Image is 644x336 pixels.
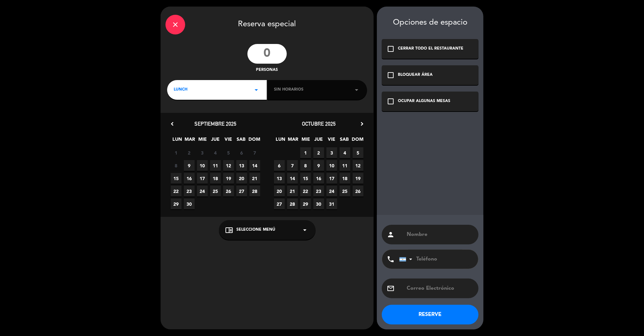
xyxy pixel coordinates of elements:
[169,120,176,127] i: chevron_left
[326,173,337,184] span: 17
[210,173,221,184] span: 18
[326,199,337,209] span: 31
[288,136,299,146] span: MAR
[184,173,195,184] span: 16
[248,136,259,146] span: DOM
[352,136,362,146] span: DOM
[340,160,350,171] span: 11
[406,230,474,239] input: Nombre
[274,160,285,171] span: 6
[249,160,260,171] span: 14
[171,160,182,171] span: 8
[399,250,471,269] input: Teléfono
[326,186,337,197] span: 24
[171,186,182,197] span: 22
[313,136,324,146] span: JUE
[353,86,361,94] i: arrow_drop_down
[256,67,278,73] span: personas
[223,173,234,184] span: 19
[387,231,395,239] i: person
[184,186,195,197] span: 23
[398,72,433,78] div: BLOQUEAR ÁREA
[171,199,182,209] span: 29
[387,97,395,105] i: check_box_outline_blank
[210,160,221,171] span: 11
[300,199,311,209] span: 29
[400,250,415,268] div: Argentina: +54
[161,7,374,41] div: Reserva especial
[210,186,221,197] span: 25
[313,186,324,197] span: 23
[313,147,324,158] span: 2
[225,226,233,234] i: chrome_reader_mode
[300,160,311,171] span: 8
[274,199,285,209] span: 27
[387,71,395,79] i: check_box_outline_blank
[313,160,324,171] span: 9
[313,173,324,184] span: 16
[300,186,311,197] span: 22
[174,87,187,93] span: LUNCH
[171,173,182,184] span: 15
[359,120,365,127] i: chevron_right
[301,136,311,146] span: MIE
[171,147,182,158] span: 1
[195,120,237,127] span: septiembre 2025
[197,173,208,184] span: 17
[398,46,463,52] div: CERRAR TODO EL RESTAURANTE
[353,160,363,171] span: 12
[172,136,183,146] span: LUN
[287,160,298,171] span: 7
[326,136,337,146] span: VIE
[353,147,363,158] span: 5
[197,147,208,158] span: 3
[353,186,363,197] span: 26
[247,44,287,64] input: 0
[340,186,350,197] span: 25
[185,136,195,146] span: MAR
[326,160,337,171] span: 10
[249,147,260,158] span: 7
[274,186,285,197] span: 20
[274,87,303,93] span: Sin horarios
[223,160,234,171] span: 12
[398,98,450,105] div: OCUPAR ALGUNAS MESAS
[300,173,311,184] span: 15
[249,173,260,184] span: 21
[387,284,395,292] i: email
[275,136,286,146] span: LUN
[382,305,478,325] button: RESERVE
[287,186,298,197] span: 21
[252,86,260,94] i: arrow_drop_down
[301,226,309,234] i: arrow_drop_down
[339,136,350,146] span: SAB
[223,147,234,158] span: 5
[236,173,247,184] span: 20
[210,147,221,158] span: 4
[184,147,195,158] span: 2
[353,173,363,184] span: 19
[223,136,234,146] span: VIE
[236,186,247,197] span: 27
[387,255,395,263] i: phone
[171,21,179,29] i: close
[197,136,208,146] span: MIE
[249,186,260,197] span: 28
[340,173,350,184] span: 18
[236,160,247,171] span: 13
[287,199,298,209] span: 28
[300,147,311,158] span: 1
[326,147,337,158] span: 3
[274,173,285,184] span: 13
[382,18,478,28] div: Opciones de espacio
[302,120,336,127] span: octubre 2025
[387,45,395,53] i: check_box_outline_blank
[184,199,195,209] span: 30
[236,147,247,158] span: 6
[313,199,324,209] span: 30
[287,173,298,184] span: 14
[340,147,350,158] span: 4
[210,136,221,146] span: JUE
[223,186,234,197] span: 26
[406,284,474,293] input: Correo Electrónico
